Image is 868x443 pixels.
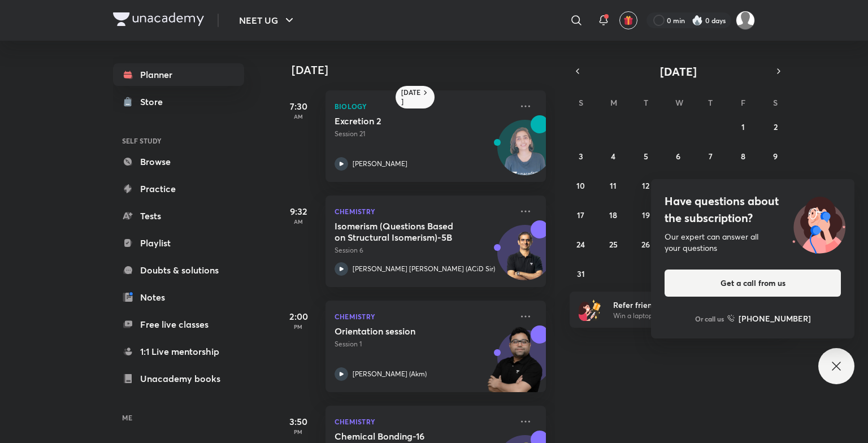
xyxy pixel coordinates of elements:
abbr: August 31, 2025 [577,268,585,279]
button: August 19, 2025 [637,206,655,224]
h5: 3:50 [276,415,321,428]
button: August 3, 2025 [572,147,590,165]
abbr: Sunday [579,97,583,108]
a: Planner [113,63,244,86]
a: Tests [113,205,244,227]
p: [PERSON_NAME] (Akm) [353,369,427,379]
p: Chemistry [335,310,512,323]
abbr: August 8, 2025 [741,151,745,162]
abbr: August 6, 2025 [676,151,680,162]
abbr: August 11, 2025 [610,180,617,191]
a: [PHONE_NUMBER] [727,312,811,324]
button: August 4, 2025 [604,147,622,165]
abbr: August 10, 2025 [576,180,585,191]
button: August 11, 2025 [604,176,622,194]
h5: Orientation session [335,325,475,337]
button: August 5, 2025 [637,147,655,165]
button: August 9, 2025 [766,147,784,165]
h5: 9:32 [276,205,321,218]
abbr: August 25, 2025 [609,239,618,250]
button: August 14, 2025 [701,176,719,194]
button: August 25, 2025 [604,235,622,253]
h5: Chemical Bonding-16 [335,431,475,442]
p: Session 6 [335,245,512,255]
h6: [DATE] [401,88,421,106]
abbr: August 3, 2025 [579,151,583,162]
img: Avatar [498,126,552,180]
a: 1:1 Live mentorship [113,340,244,363]
img: referral [579,298,601,321]
button: August 13, 2025 [669,176,687,194]
a: Free live classes [113,313,244,336]
abbr: August 2, 2025 [774,121,778,132]
p: Or call us [695,314,724,324]
div: Store [140,95,170,108]
button: August 8, 2025 [734,147,752,165]
img: avatar [623,15,633,25]
button: August 31, 2025 [572,264,590,283]
h4: Have questions about the subscription? [665,193,841,227]
a: Practice [113,177,244,200]
p: Session 21 [335,129,512,139]
img: Company Logo [113,12,204,26]
p: Win a laptop, vouchers & more [613,311,752,321]
h6: Refer friends [613,299,752,311]
abbr: August 9, 2025 [773,151,778,162]
button: August 10, 2025 [572,176,590,194]
img: streak [692,15,703,26]
h5: 2:00 [276,310,321,323]
button: Get a call from us [665,270,841,297]
abbr: August 17, 2025 [577,210,584,220]
h6: [PHONE_NUMBER] [739,312,811,324]
p: Session 1 [335,339,512,349]
div: Our expert can answer all your questions [665,231,841,254]
img: Harshu [736,11,755,30]
button: August 26, 2025 [637,235,655,253]
abbr: Saturday [773,97,778,108]
p: Biology [335,99,512,113]
img: unacademy [484,325,546,403]
a: Doubts & solutions [113,259,244,281]
abbr: August 7, 2025 [709,151,713,162]
p: AM [276,113,321,120]
button: August 18, 2025 [604,206,622,224]
abbr: Thursday [708,97,713,108]
button: August 24, 2025 [572,235,590,253]
p: Chemistry [335,415,512,428]
abbr: August 12, 2025 [642,180,649,191]
a: Playlist [113,232,244,254]
abbr: August 18, 2025 [609,210,617,220]
a: Notes [113,286,244,309]
p: Chemistry [335,205,512,218]
button: August 7, 2025 [701,147,719,165]
abbr: August 19, 2025 [642,210,650,220]
h6: SELF STUDY [113,131,244,150]
button: August 6, 2025 [669,147,687,165]
button: avatar [619,11,637,29]
button: August 1, 2025 [734,118,752,136]
a: Browse [113,150,244,173]
img: ttu_illustration_new.svg [783,193,854,254]
p: PM [276,428,321,435]
a: Company Logo [113,12,204,29]
p: AM [276,218,321,225]
p: PM [276,323,321,330]
button: August 16, 2025 [766,176,784,194]
abbr: August 1, 2025 [741,121,745,132]
h4: [DATE] [292,63,557,77]
img: Avatar [498,231,552,285]
abbr: Tuesday [644,97,648,108]
h6: ME [113,408,244,427]
button: August 2, 2025 [766,118,784,136]
abbr: August 5, 2025 [644,151,648,162]
abbr: Monday [610,97,617,108]
a: Unacademy books [113,367,244,390]
h5: Isomerism (Questions Based on Structural Isomerism)-5B [335,220,475,243]
p: [PERSON_NAME] [PERSON_NAME] (ACiD Sir) [353,264,495,274]
h5: Excretion 2 [335,115,475,127]
a: Store [113,90,244,113]
abbr: Friday [741,97,745,108]
abbr: August 24, 2025 [576,239,585,250]
h5: 7:30 [276,99,321,113]
span: [DATE] [660,64,697,79]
